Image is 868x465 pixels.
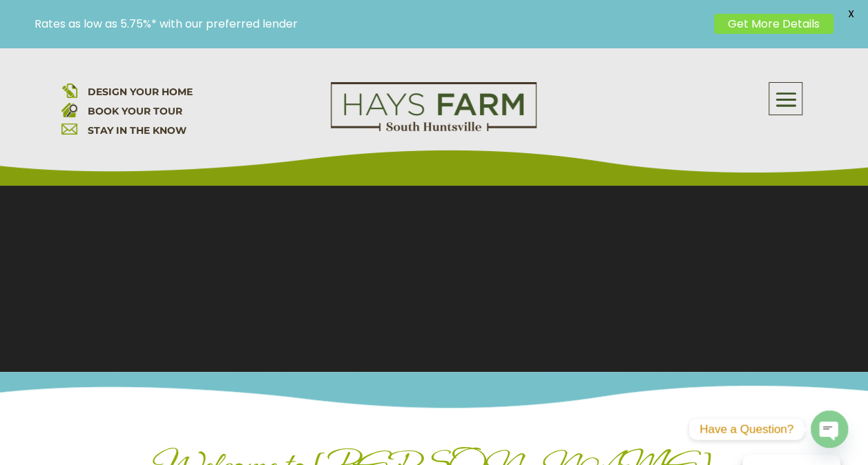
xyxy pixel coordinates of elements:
p: Rates as low as 5.75%* with our preferred lender [35,17,707,30]
a: Get More Details [714,14,833,34]
img: design your home [61,82,77,98]
a: DESIGN YOUR HOME [88,86,193,98]
span: X [840,3,861,24]
img: Logo [331,82,537,132]
a: STAY IN THE KNOW [88,124,186,137]
a: hays farm homes huntsville development [331,122,537,135]
a: BOOK YOUR TOUR [88,105,182,117]
img: book your home tour [61,101,77,117]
